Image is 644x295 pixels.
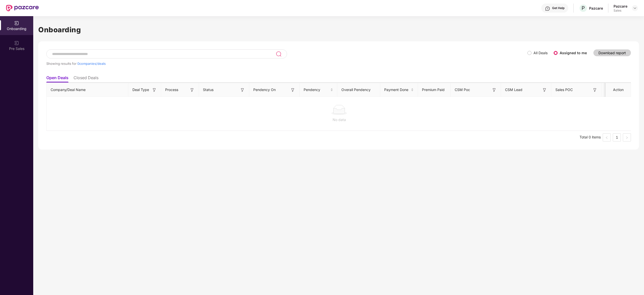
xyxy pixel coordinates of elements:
[603,133,611,141] button: left
[552,6,564,10] div: Get Help
[633,6,637,10] img: svg+xml;base64,PHN2ZyBpZD0iRHJvcGRvd24tMzJ4MzIiIHhtbG5zPSJodHRwOi8vd3d3LnczLm9yZy8yMDAwL3N2ZyIgd2...
[606,83,631,97] th: Action
[592,87,597,93] img: svg+xml;base64,PHN2ZyB3aWR0aD0iMTYiIGhlaWdodD0iMTYiIHZpZXdCb3g9IjAgMCAxNiAxNiIgZmlsbD0ibm9uZSIgeG...
[603,133,611,141] li: Previous Page
[300,83,337,97] th: Pendency
[492,87,497,93] img: svg+xml;base64,PHN2ZyB3aWR0aD0iMTYiIGhlaWdodD0iMTYiIHZpZXdCb3g9IjAgMCAxNiAxNiIgZmlsbD0ibm9uZSIgeG...
[276,51,281,57] img: svg+xml;base64,PHN2ZyB3aWR0aD0iMjQiIGhlaWdodD0iMjUiIHZpZXdCb3g9IjAgMCAyNCAyNSIgZmlsbD0ibm9uZSIgeG...
[589,6,603,11] div: Pazcare
[190,87,195,93] img: svg+xml;base64,PHN2ZyB3aWR0aD0iMTYiIGhlaWdodD0iMTYiIHZpZXdCb3g9IjAgMCAxNiAxNiIgZmlsbD0ibm9uZSIgeG...
[542,87,547,93] img: svg+xml;base64,PHN2ZyB3aWR0aD0iMTYiIGhlaWdodD0iMTYiIHZpZXdCb3g9IjAgMCAxNiAxNiIgZmlsbD0ibm9uZSIgeG...
[38,24,639,35] h1: Onboarding
[74,75,98,82] li: Closed Deals
[203,87,213,93] span: Status
[555,87,573,93] span: Sales POC
[47,83,128,97] th: Company/Deal Name
[613,133,621,141] li: 1
[560,51,587,55] label: Assigned to me
[582,5,585,11] span: P
[380,83,418,97] th: Payment Done
[240,87,245,93] img: svg+xml;base64,PHN2ZyB3aWR0aD0iMTYiIGhlaWdodD0iMTYiIHZpZXdCb3g9IjAgMCAxNiAxNiIgZmlsbD0ibm9uZSIgeG...
[46,62,527,66] div: Showing results for
[152,87,157,93] img: svg+xml;base64,PHN2ZyB3aWR0aD0iMTYiIGhlaWdodD0iMTYiIHZpZXdCb3g9IjAgMCAxNiAxNiIgZmlsbD0ibm9uZSIgeG...
[533,51,548,55] label: All Deals
[6,5,39,11] img: New Pazcare Logo
[455,87,470,93] span: CSM Poc
[77,62,106,66] span: 0 companies/deals
[623,133,631,141] button: right
[253,87,276,93] span: Pendency On
[614,4,627,9] div: Pazcare
[132,87,149,93] span: Deal Type
[613,134,621,141] a: 1
[14,41,19,46] img: svg+xml;base64,PHN2ZyB3aWR0aD0iMjAiIGhlaWdodD0iMjAiIHZpZXdCb3g9IjAgMCAyMCAyMCIgZmlsbD0ibm9uZSIgeG...
[614,9,627,13] div: Sales
[165,87,178,93] span: Process
[605,136,608,139] span: left
[505,87,522,93] span: CSM Lead
[290,87,295,93] img: svg+xml;base64,PHN2ZyB3aWR0aD0iMTYiIGhlaWdodD0iMTYiIHZpZXdCb3g9IjAgMCAxNiAxNiIgZmlsbD0ibm9uZSIgeG...
[623,133,631,141] li: Next Page
[337,83,380,97] th: Overall Pendency
[46,75,68,82] li: Open Deals
[304,87,329,93] span: Pendency
[545,6,550,11] img: svg+xml;base64,PHN2ZyBpZD0iSGVscC0zMngzMiIgeG1sbnM9Imh0dHA6Ly93d3cudzMub3JnLzIwMDAvc3ZnIiB3aWR0aD...
[384,87,410,93] span: Payment Done
[51,117,628,123] div: No data
[14,21,19,26] img: svg+xml;base64,PHN2ZyB3aWR0aD0iMjAiIGhlaWdodD0iMjAiIHZpZXdCb3g9IjAgMCAyMCAyMCIgZmlsbD0ibm9uZSIgeG...
[625,136,628,139] span: right
[593,49,631,56] button: Download report
[580,133,601,141] li: Total 0 items
[418,83,451,97] th: Premium Paid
